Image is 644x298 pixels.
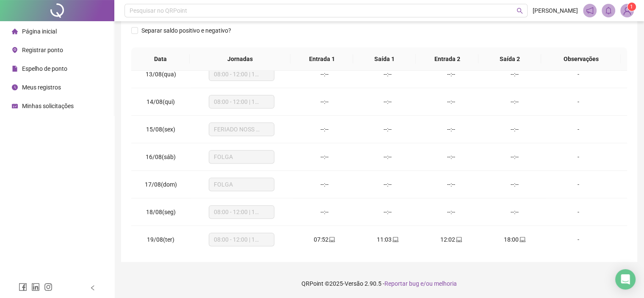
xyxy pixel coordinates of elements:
[146,153,176,160] span: 16/08(sáb)
[490,207,540,217] div: --:--
[553,125,603,134] div: -
[22,65,67,72] span: Espelho de ponto
[22,103,74,109] span: Minhas solicitações
[19,283,27,291] span: facebook
[299,97,349,106] div: --:--
[426,235,476,244] div: 12:02
[214,233,269,246] span: 08:00 - 12:00 | 13:00 - 18:00
[345,280,363,287] span: Versão
[146,98,175,105] span: 14/08(qui)
[44,283,53,291] span: instagram
[384,280,457,287] span: Reportar bug e/ou melhoria
[490,152,540,162] div: --:--
[363,125,413,134] div: --:--
[138,26,235,35] span: Separar saldo positivo e negativo?
[553,152,603,162] div: -
[12,47,18,53] span: environment
[299,180,349,189] div: --:--
[548,54,614,64] span: Observações
[145,181,177,188] span: 17/08(dom)
[299,235,349,244] div: 07:52
[478,47,541,71] th: Saída 2
[426,152,476,162] div: --:--
[553,235,603,244] div: -
[363,235,413,244] div: 11:03
[353,47,416,71] th: Saída 1
[146,126,175,133] span: 15/08(sex)
[553,70,603,79] div: -
[214,123,269,136] span: FERIADO NOSS SENHORA DA ASSUNÇÃO
[490,70,540,79] div: --:--
[290,47,353,71] th: Entrada 1
[621,4,633,17] img: 87172
[328,237,335,242] span: laptop
[426,180,476,189] div: --:--
[426,125,476,134] div: --:--
[147,236,174,243] span: 19/08(ter)
[517,8,523,14] span: search
[455,237,462,242] span: laptop
[490,180,540,189] div: --:--
[615,269,636,290] div: Open Intercom Messenger
[363,152,413,162] div: --:--
[553,207,603,217] div: -
[490,125,540,134] div: --:--
[12,28,18,34] span: home
[146,209,176,215] span: 18/08(seg)
[146,71,176,78] span: 13/08(qua)
[299,152,349,162] div: --:--
[416,47,478,71] th: Entrada 2
[12,84,18,90] span: clock-circle
[630,4,633,10] span: 1
[426,207,476,217] div: --:--
[363,70,413,79] div: --:--
[426,97,476,106] div: --:--
[214,178,269,191] span: FOLGA
[214,206,269,218] span: 08:00 - 12:00 | 13:00 - 18:00
[214,150,269,163] span: FOLGA
[131,47,190,71] th: Data
[214,95,269,108] span: 08:00 - 12:00 | 13:00 - 18:00
[627,3,636,11] sup: Atualize o seu contato no menu Meus Dados
[519,237,525,242] span: laptop
[490,97,540,106] div: --:--
[22,84,61,91] span: Meus registros
[363,207,413,217] div: --:--
[22,28,57,35] span: Página inicial
[214,68,269,81] span: 08:00 - 12:00 | 13:00 - 18:00
[299,207,349,217] div: --:--
[586,7,594,14] span: notification
[533,6,578,15] span: [PERSON_NAME]
[363,97,413,106] div: --:--
[12,103,18,109] span: schedule
[190,47,290,71] th: Jornadas
[392,237,398,242] span: laptop
[22,47,63,53] span: Registrar ponto
[31,283,40,291] span: linkedin
[299,125,349,134] div: --:--
[299,70,349,79] div: --:--
[12,66,18,72] span: file
[553,97,603,106] div: -
[90,285,96,291] span: left
[553,180,603,189] div: -
[541,47,621,71] th: Observações
[490,235,540,244] div: 18:00
[605,7,612,14] span: bell
[363,180,413,189] div: --:--
[426,70,476,79] div: --:--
